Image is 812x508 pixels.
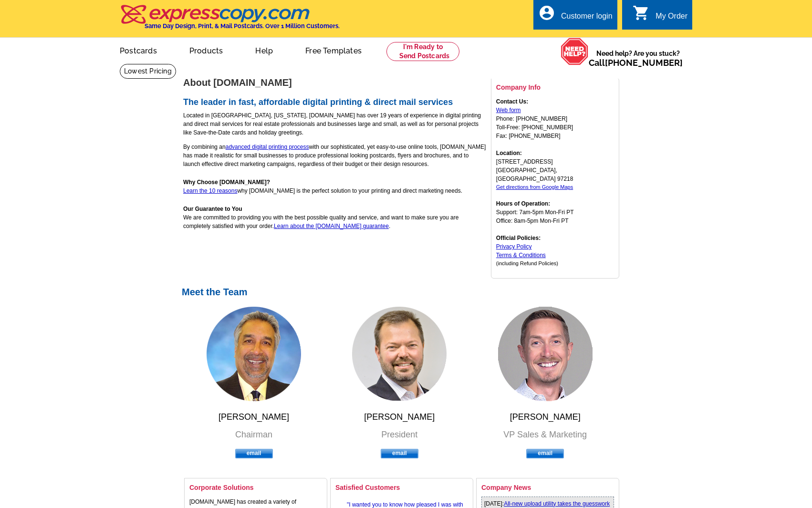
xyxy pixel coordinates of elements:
[496,252,546,259] a: Terms & Conditions
[174,39,239,61] a: Products
[290,39,377,61] a: Free Templates
[189,483,322,492] h3: Corporate Solutions
[183,206,242,212] strong: Our Guarantee to You
[496,260,558,266] span: (including Refund Policies)
[274,223,389,229] a: Learn about the [DOMAIN_NAME] guarantee
[335,483,468,492] h3: Satisfied Customers
[633,10,687,22] a: shopping_cart My Order
[538,10,613,22] a: account_circle Customer login
[207,307,301,401] img: vin1.png
[120,11,340,30] a: Same Day Design, Print, & Mail Postcards. Over 1 Million Customers.
[633,4,650,21] i: shopping_cart
[104,39,172,61] a: Postcards
[349,428,449,441] span: President
[183,111,486,137] p: Located in [GEOGRAPHIC_DATA], [US_STATE], [DOMAIN_NAME] has over 19 years of experience in digita...
[182,287,621,297] h1: Meet the Team
[496,98,528,105] strong: Contact Us:
[496,83,614,92] h3: Company Info
[496,97,614,268] p: Phone: [PHONE_NUMBER] Toll-Free: [PHONE_NUMBER] Fax: [PHONE_NUMBER] [STREET_ADDRESS] [GEOGRAPHIC_...
[183,178,486,195] p: why [DOMAIN_NAME] is the perfect solution to your printing and direct marketing needs.
[352,307,447,401] img: dion1.png
[183,179,270,186] strong: Why Choose [DOMAIN_NAME]?
[145,22,340,30] h4: Same Day Design, Print, & Mail Postcards. Over 1 Million Customers.
[349,411,449,424] span: [PERSON_NAME]
[496,243,532,250] a: Privacy Policy
[183,78,486,88] h1: About [DOMAIN_NAME]
[589,58,683,68] span: Call
[495,411,595,424] span: [PERSON_NAME]
[204,428,304,441] span: Chairman
[496,200,550,207] strong: Hours of Operation:
[605,58,683,68] a: [PHONE_NUMBER]
[226,144,309,150] a: advanced digital printing process
[526,449,564,458] a: email
[183,187,237,194] a: Learn the 10 reasons
[183,97,486,108] h2: The leader in fast, affordable digital printing & direct mail services
[656,12,687,25] div: My Order
[496,235,541,241] strong: Official Policies:
[240,39,288,61] a: Help
[589,49,687,68] span: Need help? Are you stuck?
[496,150,522,156] strong: Location:
[496,107,521,114] a: Web form
[381,449,418,458] a: email
[204,411,304,424] span: [PERSON_NAME]
[481,483,614,492] h3: Company News
[235,449,273,458] a: email
[496,184,573,190] a: Get directions from Google Maps
[498,307,593,401] img: gerry.png
[183,205,486,230] p: We are committed to providing you with the best possible quality and service, and want to make su...
[183,143,486,168] p: By combining an with our sophisticated, yet easy-to-use online tools, [DOMAIN_NAME] has made it r...
[495,428,595,441] span: VP Sales & Marketing
[561,38,589,65] img: help
[538,4,555,21] i: account_circle
[561,12,613,25] div: Customer login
